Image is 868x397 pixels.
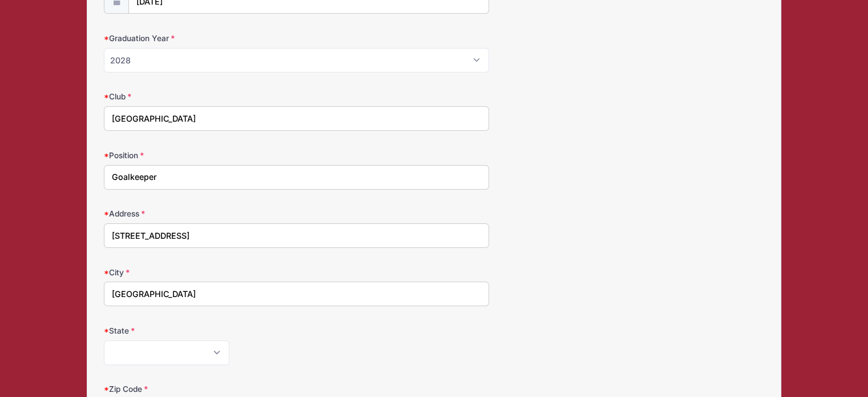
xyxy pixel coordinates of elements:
[104,150,324,161] label: Position
[104,267,324,278] label: City
[104,383,324,395] label: Zip Code
[104,91,324,102] label: Club
[104,208,324,219] label: Address
[104,33,324,44] label: Graduation Year
[104,325,324,336] label: State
